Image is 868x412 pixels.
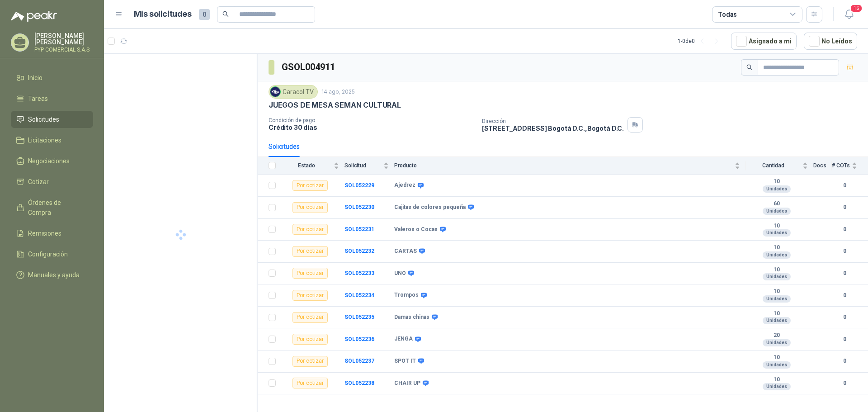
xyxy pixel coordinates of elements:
b: Ajedrez [394,182,415,189]
b: UNO [394,270,406,277]
b: 10 [745,244,808,251]
a: SOL052238 [344,380,374,386]
div: Por cotizar [292,290,328,301]
b: 20 [745,332,808,339]
a: Órdenes de Compra [11,194,93,221]
p: [STREET_ADDRESS] Bogotá D.C. , Bogotá D.C. [482,124,624,132]
div: Unidades [763,208,791,215]
span: Licitaciones [28,135,61,145]
div: Por cotizar [292,378,328,388]
p: JUEGOS DE MESA SEMAN CULTURAL [269,100,401,110]
b: 10 [745,288,808,295]
b: 10 [745,178,808,185]
a: SOL052230 [344,204,374,210]
div: Unidades [763,339,791,346]
div: Unidades [763,295,791,303]
b: Valeros o Cocas [394,226,438,233]
b: SOL052233 [344,270,374,276]
b: 10 [745,354,808,361]
b: JENGA [394,336,413,343]
b: Cajitas de colores pequeña [394,204,466,211]
b: 10 [745,310,808,317]
th: Docs [813,157,832,175]
h3: GSOL004911 [282,60,336,74]
p: Crédito 30 días [269,123,475,131]
p: Dirección [482,118,624,124]
b: CHAIR UP [394,380,420,387]
img: Company Logo [270,87,280,97]
span: Órdenes de Compra [28,198,85,218]
a: SOL052235 [344,314,374,320]
span: Cotizar [28,177,49,187]
th: Solicitud [344,157,394,175]
b: SOL052232 [344,248,374,254]
b: 0 [832,357,857,365]
span: Manuales y ayuda [28,270,80,280]
span: Cantidad [745,162,801,169]
b: 0 [832,291,857,300]
b: 10 [745,266,808,274]
div: Por cotizar [292,202,328,213]
a: Cotizar [11,173,93,190]
div: Por cotizar [292,246,328,257]
span: Negociaciones [28,156,70,166]
th: Estado [281,157,344,175]
a: Tareas [11,90,93,107]
div: Solicitudes [269,142,300,152]
div: Unidades [763,383,791,390]
button: No Leídos [804,33,857,50]
b: 0 [832,335,857,344]
div: Por cotizar [292,268,328,279]
span: 0 [199,9,210,20]
div: Unidades [763,273,791,280]
div: Por cotizar [292,356,328,367]
div: 1 - 0 de 0 [678,34,724,48]
p: 14 ago, 2025 [321,88,355,96]
p: PYP COMERCIAL S.A.S [34,47,93,52]
div: Unidades [763,229,791,237]
p: Condición de pago [269,117,475,123]
div: Por cotizar [292,334,328,345]
b: 60 [745,200,808,208]
b: Damas chinas [394,314,429,321]
b: SOL052234 [344,292,374,298]
th: Cantidad [745,157,813,175]
b: CARTAS [394,248,417,255]
div: Por cotizar [292,180,328,191]
b: 0 [832,379,857,388]
a: SOL052231 [344,226,374,232]
a: Inicio [11,69,93,86]
div: Unidades [763,251,791,259]
div: Por cotizar [292,312,328,323]
span: Producto [394,162,733,169]
span: Remisiones [28,228,61,238]
span: search [222,11,229,17]
th: # COTs [832,157,868,175]
th: Producto [394,157,745,175]
a: SOL052229 [344,182,374,189]
a: SOL052236 [344,336,374,342]
div: Por cotizar [292,224,328,235]
b: 10 [745,223,808,230]
a: SOL052237 [344,358,374,364]
a: Configuración [11,246,93,263]
a: Manuales y ayuda [11,266,93,284]
span: Estado [281,162,332,169]
h1: Mis solicitudes [134,8,192,21]
span: Tareas [28,94,48,104]
p: [PERSON_NAME] [PERSON_NAME] [34,33,93,45]
b: 0 [832,181,857,190]
b: 10 [745,376,808,384]
span: Solicitud [344,162,382,169]
a: Negociaciones [11,152,93,170]
div: Unidades [763,361,791,369]
div: Unidades [763,317,791,324]
span: Configuración [28,249,68,259]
